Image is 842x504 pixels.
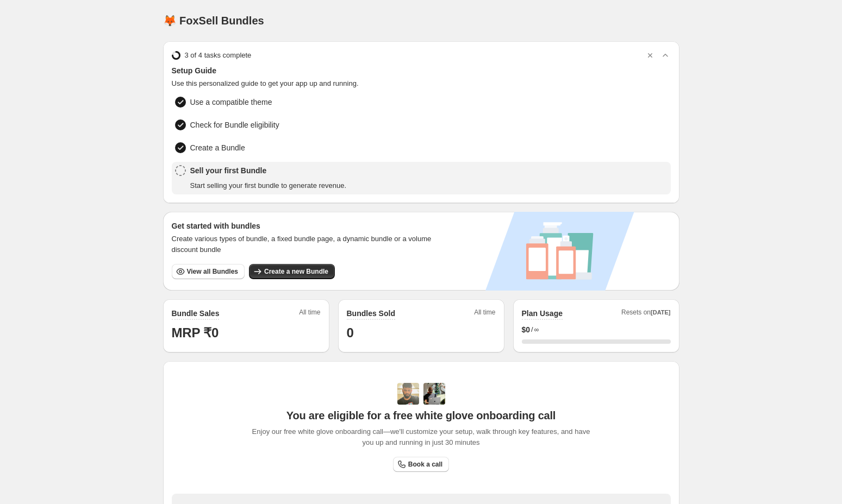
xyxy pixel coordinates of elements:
span: Use a compatible theme [190,97,272,108]
button: Create a new Bundle [249,264,335,279]
span: You are eligible for a free white glove onboarding call [286,409,556,422]
span: Sell your first Bundle [190,165,347,176]
h1: 🦊 FoxSell Bundles [163,14,264,27]
span: All time [299,308,320,320]
span: Setup Guide [172,65,671,76]
a: Book a call [393,457,449,472]
span: Create a new Bundle [264,267,328,276]
h2: Bundle Sales [172,308,220,319]
div: / [522,324,671,335]
h1: 0 [347,324,496,342]
span: All time [474,308,495,320]
span: Create various types of bundle, a fixed bundle page, a dynamic bundle or a volume discount bundle [172,234,442,255]
span: Book a call [408,460,442,469]
button: View all Bundles [172,264,245,279]
span: $ 0 [522,324,531,335]
h1: MRP ₹0 [172,324,321,342]
span: Start selling your first bundle to generate revenue. [190,180,347,191]
h2: Bundles Sold [347,308,395,319]
img: Adi [397,383,419,405]
h3: Get started with bundles [172,220,442,231]
span: View all Bundles [187,267,238,276]
img: Prakhar [423,383,445,405]
span: [DATE] [651,309,670,316]
span: Enjoy our free white glove onboarding call—we'll customize your setup, walk through key features,... [246,426,596,448]
span: Use this personalized guide to get your app up and running. [172,78,671,89]
span: 3 of 4 tasks complete [185,50,252,61]
span: Check for Bundle eligibility [190,119,279,130]
span: ∞ [534,325,539,334]
span: Resets on [621,308,671,320]
h2: Plan Usage [522,308,563,319]
span: Create a Bundle [190,142,245,153]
